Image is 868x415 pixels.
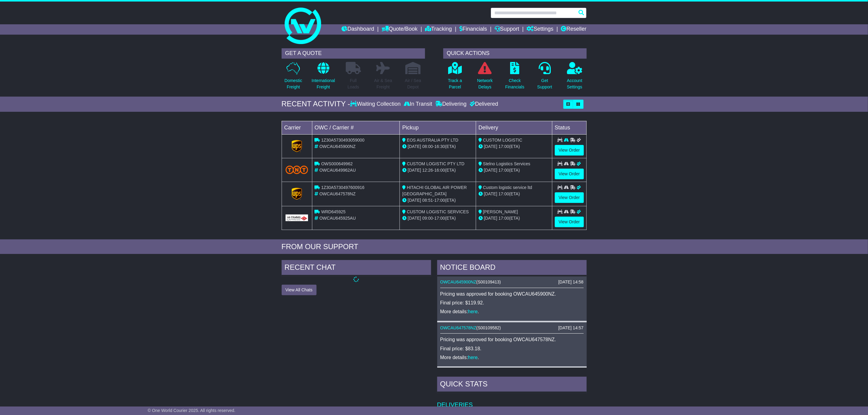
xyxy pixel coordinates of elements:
[405,77,421,90] p: Air / Sea Depot
[484,168,497,173] span: [DATE]
[319,168,356,173] span: OWCAU649962AU
[459,24,487,35] a: Financials
[319,191,355,196] span: OWCAU647578NZ
[448,77,462,90] p: Track a Parcel
[422,216,433,221] span: 09:00
[408,198,421,203] span: [DATE]
[402,215,473,221] div: - (ETA)
[437,260,587,276] div: NOTICE BOARD
[425,24,452,35] a: Tracking
[408,216,421,221] span: [DATE]
[484,191,497,196] span: [DATE]
[286,166,308,174] img: TNT_Domestic.png
[484,216,497,221] span: [DATE]
[476,121,552,134] td: Delivery
[440,355,584,360] p: More details: .
[477,77,492,90] p: Network Delays
[319,216,356,221] span: OWCAU645925AU
[434,198,445,203] span: 17:00
[567,62,583,94] a: AccountSettings
[321,185,364,190] span: 1Z30A5730497600916
[422,198,433,203] span: 08:51
[292,188,302,200] img: GetCarrierServiceLogo
[527,24,554,35] a: Settings
[468,101,498,108] div: Delivered
[495,24,519,35] a: Support
[422,168,433,173] span: 12:26
[321,161,353,166] span: OWS000649962
[437,393,587,409] td: Deliveries
[537,77,552,90] p: Get Support
[479,167,550,173] div: (ETA)
[555,169,584,179] a: View Order
[499,144,509,149] span: 17:00
[468,309,478,314] a: here
[440,300,584,306] p: Final price: $119.92.
[443,48,587,59] div: QUICK ACTIONS
[321,138,364,142] span: 1Z30A5730493059000
[321,209,345,214] span: WRD645925
[440,280,476,284] a: OWCAU645900NZ
[346,77,361,90] p: Full Loads
[555,217,584,227] a: View Order
[292,140,302,152] img: GetCarrierServiceLogo
[505,62,525,94] a: CheckFinancials
[499,168,509,173] span: 17:00
[499,216,509,221] span: 17:00
[479,191,550,197] div: (ETA)
[440,309,584,314] p: More details: .
[483,185,532,190] span: Custom logistic service ltd
[282,242,587,251] div: FROM OUR SUPPORT
[374,77,392,90] p: Air & Sea Freight
[478,325,499,330] span: S00109582
[483,138,523,142] span: CUSTOM LOGISTIC
[558,325,583,331] div: [DATE] 14:57
[434,144,445,149] span: 16:30
[422,144,433,149] span: 08:00
[402,143,473,150] div: - (ETA)
[284,62,302,94] a: DomesticFreight
[468,355,478,360] a: here
[479,215,550,221] div: (ETA)
[282,100,350,108] div: RECENT ACTIVITY -
[408,144,421,149] span: [DATE]
[499,191,509,196] span: 17:00
[311,62,335,94] a: InternationalFreight
[440,291,584,297] p: Pricing was approved for booking OWCAU645900NZ.
[440,337,584,342] p: Pricing was approved for booking OWCAU647578NZ.
[282,285,317,295] button: View All Chats
[402,101,434,108] div: In Transit
[567,77,582,90] p: Account Settings
[555,145,584,156] a: View Order
[408,168,421,173] span: [DATE]
[437,377,587,393] div: Quick Stats
[148,408,235,413] span: © One World Courier 2025. All rights reserved.
[319,144,355,149] span: OWCAU645900NZ
[312,121,400,134] td: OWC / Carrier #
[505,77,524,90] p: Check Financials
[440,280,584,285] div: ( )
[407,161,465,166] span: CUSTOM LOGISTIC PTY LTD
[558,280,583,285] div: [DATE] 14:58
[434,216,445,221] span: 17:00
[477,62,493,94] a: NetworkDelays
[407,209,469,214] span: CUSTOM LOGISTIC SERVICES
[284,77,302,90] p: Domestic Freight
[483,209,518,214] span: [PERSON_NAME]
[478,280,499,284] span: S00109413
[407,138,458,142] span: EOS AUSTRALIA PTY LTD
[286,214,308,221] img: GetCarrierServiceLogo
[312,77,335,90] p: International Freight
[402,185,467,196] span: HITACHI GLOBAL AIR POWER [GEOGRAPHIC_DATA]
[448,62,462,94] a: Track aParcel
[440,346,584,352] p: Final price: $83.18.
[434,168,445,173] span: 16:00
[483,161,530,166] span: Stelno Logistics Services
[440,325,476,330] a: OWCAU647578NZ
[402,167,473,173] div: - (ETA)
[400,121,476,134] td: Pickup
[282,48,425,59] div: GET A QUOTE
[342,24,374,35] a: Dashboard
[382,24,417,35] a: Quote/Book
[555,192,584,203] a: View Order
